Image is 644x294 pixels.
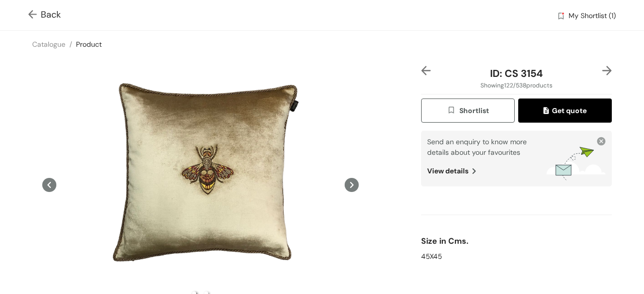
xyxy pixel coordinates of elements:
[32,40,65,49] a: Catalogue
[543,107,552,116] img: quote
[427,158,546,176] div: View details
[447,105,489,117] span: Shortlist
[76,40,102,49] a: Product
[546,146,606,180] img: wishlists
[543,105,587,116] span: Get quote
[518,99,612,123] button: quoteGet quote
[28,10,41,21] img: Go back
[556,12,566,22] img: wishlist
[69,40,72,49] span: /
[480,81,552,90] span: Showing 122 / 538 products
[28,8,61,22] span: Back
[602,66,612,75] img: right
[421,99,515,123] button: wishlistShortlist
[447,106,459,117] img: wishlist
[569,11,616,23] span: My Shortlist (1)
[421,66,431,75] img: left
[421,251,612,262] div: 45X45
[597,137,606,146] img: close
[490,67,543,80] span: ID: CS 3154
[427,137,527,157] span: Send an enquiry to know more details about your favourites
[421,231,612,251] div: Size in Cms.
[468,166,475,176] img: view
